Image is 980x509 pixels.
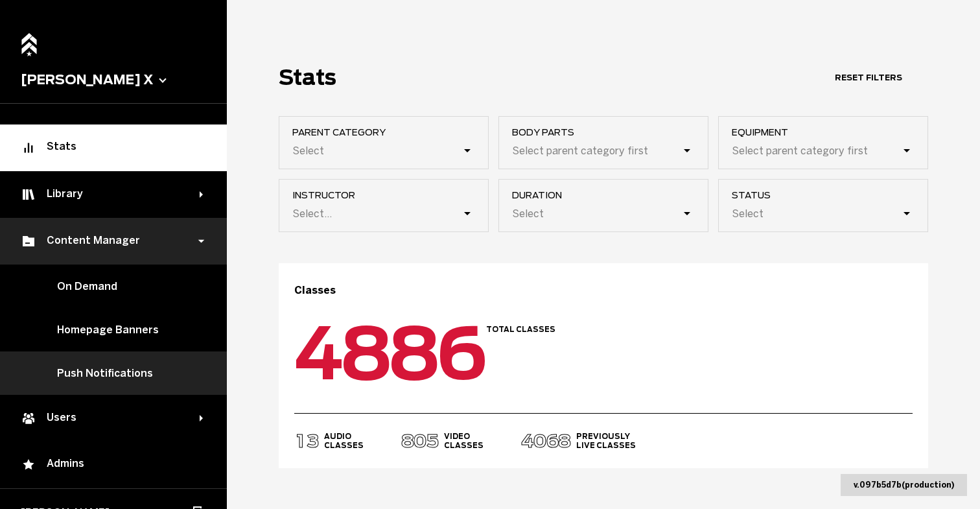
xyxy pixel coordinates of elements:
div: v. 097b5d7b ( production ) [841,474,967,496]
button: Reset Filters [809,66,928,89]
span: 8 [557,430,572,452]
div: Select... [292,207,332,220]
span: Status [732,190,927,200]
span: duration [512,190,708,200]
h4: Video Classes [444,432,484,450]
div: Users [21,410,200,426]
span: Body parts [512,127,708,137]
span: 5 [425,430,439,452]
span: instructor [292,190,488,200]
span: 3 [306,430,320,452]
span: 0 [533,430,547,452]
span: 1 [294,430,308,452]
div: Content Manager [21,233,200,249]
h4: Total Classes [486,325,555,334]
button: [PERSON_NAME] X [21,72,206,88]
a: Home [17,26,41,54]
span: 8 [401,430,415,452]
h4: Audio Classes [324,432,364,450]
span: 4 [291,311,346,396]
span: 4 [520,430,535,452]
span: 0 [413,430,427,452]
span: Parent Category [292,127,488,137]
div: Select [732,207,764,220]
div: Select [292,145,324,157]
div: Select [512,207,544,220]
h1: Stats [279,65,336,90]
div: Library [21,187,200,202]
h3: Classes [294,284,913,296]
h4: Previously Live Classes [576,432,636,450]
span: 8 [339,311,394,396]
span: 8 [387,311,442,396]
div: Stats [21,140,206,156]
span: 6 [435,311,490,396]
div: Admins [21,457,206,473]
span: 6 [545,430,559,452]
span: Equipment [732,127,927,137]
